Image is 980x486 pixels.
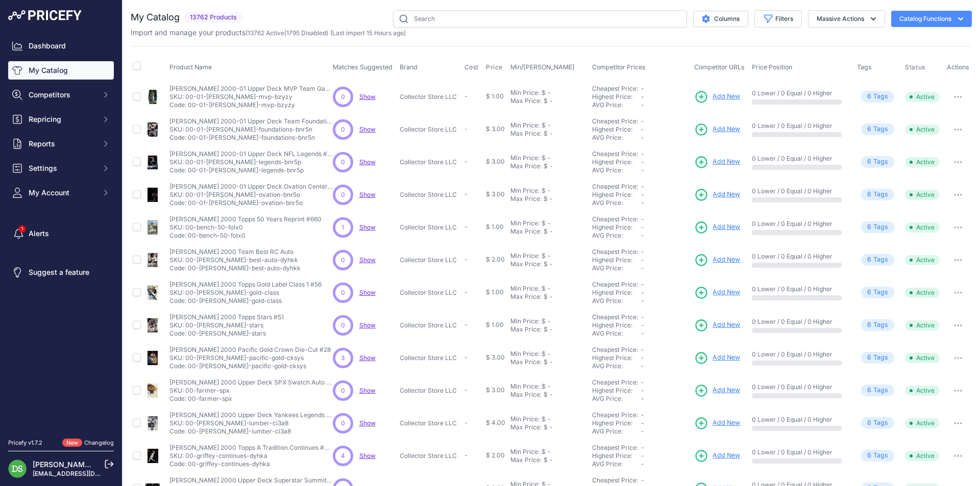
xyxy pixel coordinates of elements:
[341,190,345,199] span: 0
[885,353,888,363] span: s
[592,256,641,264] div: Highest Price:
[464,125,468,133] span: -
[359,93,376,100] span: Show
[905,288,940,298] span: Active
[752,220,847,228] p: 0 Lower / 0 Equal / 0 Higher
[867,92,871,101] span: 6
[359,452,376,459] span: Show
[867,157,871,167] span: 6
[341,92,345,101] span: 0
[885,190,888,199] span: s
[592,125,641,134] div: Highest Price:
[169,232,322,240] p: Code: 00-bench-50-folx0
[131,10,180,24] h2: My Catalog
[548,162,553,170] div: -
[544,195,548,203] div: $
[169,125,333,134] p: SKU: 00-01-[PERSON_NAME]-foundations-bnr5n
[486,255,505,263] span: $ 2.00
[641,166,644,174] span: -
[713,386,740,395] span: Add New
[33,460,104,469] a: [PERSON_NAME] Mr.
[713,92,740,101] span: Add New
[592,476,638,484] a: Cheapest Price:
[542,252,546,260] div: $
[510,97,542,105] div: Max Price:
[752,318,847,326] p: 0 Lower / 0 Equal / 0 Higher
[8,135,114,153] button: Reports
[400,289,460,297] p: Collector Store LLC
[641,256,644,264] span: -
[464,255,468,263] span: -
[694,188,740,202] a: Add New
[8,184,114,202] button: My Account
[486,63,505,71] button: Price
[542,219,546,227] div: $
[694,351,740,365] a: Add New
[510,121,540,130] div: Min Price:
[544,293,548,301] div: $
[33,470,139,477] a: [EMAIL_ADDRESS][DOMAIN_NAME]
[592,297,641,305] div: AVG Price:
[169,223,322,232] p: SKU: 00-bench-50-folx0
[592,232,641,240] div: AVG Price:
[713,222,740,232] span: Add New
[359,387,376,394] a: Show
[905,124,940,135] span: Active
[694,286,740,300] a: Add New
[359,158,376,166] span: Show
[592,134,641,142] div: AVG Price:
[592,215,638,223] a: Cheapest Price:
[359,321,376,329] a: Show
[546,154,551,162] div: -
[546,219,551,227] div: -
[592,223,641,232] div: Highest Price:
[713,157,740,167] span: Add New
[464,190,468,198] span: -
[29,188,95,198] span: My Account
[861,221,894,233] span: Tag
[548,195,553,203] div: -
[861,91,894,103] span: Tag
[861,254,894,266] span: Tag
[548,97,553,105] div: -
[592,166,641,174] div: AVG Price:
[905,63,925,71] span: Status
[861,189,894,200] span: Tag
[359,289,376,296] a: Show
[713,288,740,297] span: Add New
[546,350,551,358] div: -
[694,253,740,267] a: Add New
[330,29,406,37] span: (Last import 15 Hours ago)
[641,125,644,133] span: -
[359,223,376,231] span: Show
[592,313,638,321] a: Cheapest Price:
[694,449,740,463] a: Add New
[464,288,468,296] span: -
[592,378,638,386] a: Cheapest Price:
[341,288,345,297] span: 0
[641,297,644,304] span: -
[861,156,894,168] span: Tag
[169,313,284,321] p: [PERSON_NAME] 2000 Topps Stars #51
[510,325,542,334] div: Max Price:
[694,155,740,169] a: Add New
[544,97,548,105] div: $
[808,10,885,28] button: Massive Actions
[169,256,301,264] p: SKU: 00-[PERSON_NAME]-best-auto-dyhkk
[867,255,871,265] span: 6
[752,155,847,163] p: 0 Lower / 0 Equal / 0 Higher
[359,125,376,133] a: Show
[510,260,542,268] div: Max Price:
[641,101,644,109] span: -
[641,248,644,255] span: -
[544,260,548,268] div: $
[592,199,641,207] div: AVG Price:
[546,89,551,97] div: -
[947,63,969,71] span: Actions
[486,63,503,71] span: Price
[885,288,888,297] span: s
[400,125,460,134] p: Collector Store LLC
[510,350,540,358] div: Min Price:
